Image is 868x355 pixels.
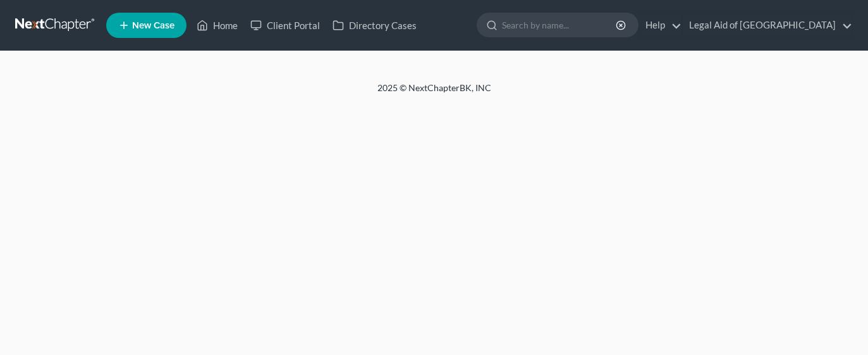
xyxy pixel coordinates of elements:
a: Home [190,14,244,37]
a: Legal Aid of [GEOGRAPHIC_DATA] [683,14,852,37]
a: Directory Cases [326,14,423,37]
a: Help [639,14,682,37]
div: 2025 © NextChapterBK, INC [74,82,795,104]
input: Search by name... [502,13,618,37]
a: Client Portal [244,14,326,37]
span: New Case [132,21,174,30]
